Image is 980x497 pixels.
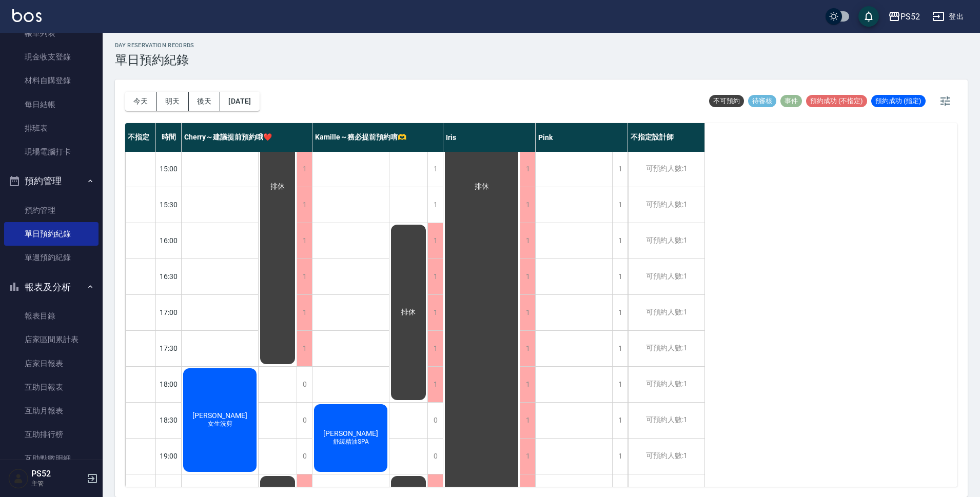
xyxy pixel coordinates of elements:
[612,151,628,187] div: 1
[4,22,99,45] a: 帳單列表
[4,246,99,269] a: 單週預約紀錄
[297,367,312,402] div: 0
[156,151,182,187] div: 15:00
[628,223,704,259] div: 可預約人數:1
[321,429,380,438] span: [PERSON_NAME]
[520,187,535,223] div: 1
[628,151,704,187] div: 可預約人數:1
[115,53,194,67] h3: 單日預約紀錄
[331,438,371,446] span: 舒緩精油SPA
[520,151,535,187] div: 1
[612,367,628,402] div: 1
[12,9,42,22] img: Logo
[156,187,182,223] div: 15:30
[427,187,443,223] div: 1
[709,96,744,106] span: 不可預約
[297,403,312,438] div: 0
[4,352,99,375] a: 店家日報表
[156,223,182,259] div: 16:00
[4,45,99,69] a: 現金收支登錄
[871,96,926,106] span: 預約成功 (指定)
[4,423,99,446] a: 互助排行榜
[520,331,535,366] div: 1
[928,7,968,26] button: 登出
[220,92,259,111] button: [DATE]
[182,123,312,152] div: Cherry～建議提前預約哦❤️
[806,96,867,106] span: 預約成功 (不指定)
[4,140,99,164] a: 現場電腦打卡
[268,182,287,191] span: 排休
[8,468,29,489] img: Person
[612,439,628,474] div: 1
[297,259,312,294] div: 1
[157,92,189,111] button: 明天
[297,295,312,330] div: 1
[190,411,249,420] span: [PERSON_NAME]
[520,223,535,259] div: 1
[427,151,443,187] div: 1
[612,187,628,223] div: 1
[612,223,628,259] div: 1
[427,439,443,474] div: 0
[612,295,628,330] div: 1
[4,198,99,222] a: 預約管理
[443,123,536,152] div: Iris
[628,123,705,152] div: 不指定設計師
[427,367,443,402] div: 1
[858,6,879,27] button: save
[4,375,99,399] a: 互助日報表
[4,328,99,351] a: 店家區間累計表
[399,308,418,317] span: 排休
[156,259,182,294] div: 16:30
[884,6,924,27] button: PS52
[4,93,99,116] a: 每日結帳
[206,420,234,428] span: 女生洗剪
[4,222,99,246] a: 單日預約紀錄
[536,123,628,152] div: Pink
[156,402,182,438] div: 18:30
[297,187,312,223] div: 1
[156,294,182,330] div: 17:00
[4,304,99,328] a: 報表目錄
[4,447,99,470] a: 互助點數明細
[31,479,84,488] p: 主管
[297,223,312,259] div: 1
[125,123,156,152] div: 不指定
[520,367,535,402] div: 1
[612,403,628,438] div: 1
[628,259,704,294] div: 可預約人數:1
[780,96,802,106] span: 事件
[427,295,443,330] div: 1
[520,295,535,330] div: 1
[4,116,99,140] a: 排班表
[125,92,157,111] button: 今天
[900,10,920,23] div: PS52
[297,439,312,474] div: 0
[189,92,221,111] button: 後天
[156,330,182,366] div: 17:30
[156,123,182,152] div: 時間
[628,187,704,223] div: 可預約人數:1
[427,403,443,438] div: 0
[427,259,443,294] div: 1
[628,331,704,366] div: 可預約人數:1
[628,403,704,438] div: 可預約人數:1
[4,69,99,92] a: 材料自購登錄
[628,367,704,402] div: 可預約人數:1
[427,223,443,259] div: 1
[520,439,535,474] div: 1
[612,259,628,294] div: 1
[156,438,182,474] div: 19:00
[427,331,443,366] div: 1
[628,439,704,474] div: 可預約人數:1
[115,42,194,49] h2: day Reservation records
[4,274,99,301] button: 報表及分析
[4,399,99,423] a: 互助月報表
[4,168,99,194] button: 預約管理
[520,259,535,294] div: 1
[473,182,491,191] span: 排休
[612,331,628,366] div: 1
[31,469,84,479] h5: PS52
[312,123,443,152] div: Kamille～務必提前預約唷🫶
[628,295,704,330] div: 可預約人數:1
